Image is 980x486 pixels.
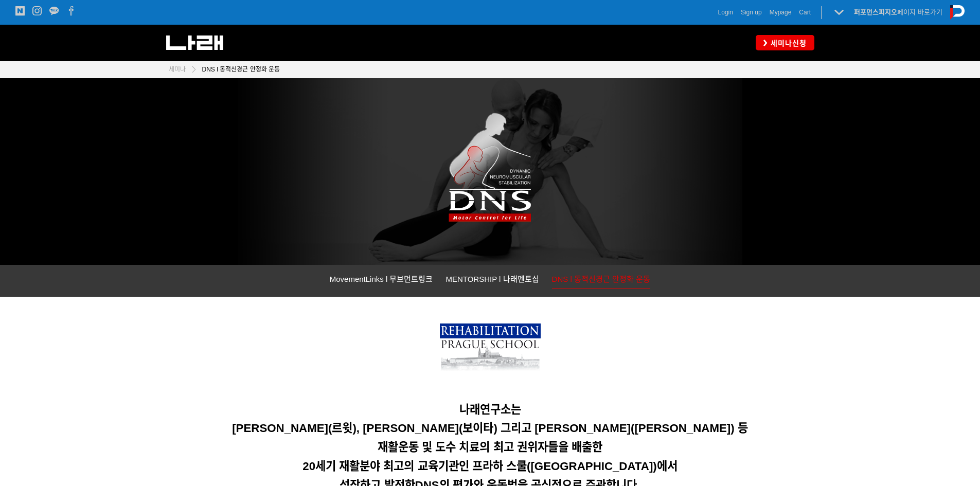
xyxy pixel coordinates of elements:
[330,273,433,289] a: MovementLinks l 무브먼트링크
[552,275,651,283] span: DNS l 동적신경근 안정화 운동
[232,422,748,435] span: [PERSON_NAME](르윗), [PERSON_NAME](보이타) 그리고 [PERSON_NAME]([PERSON_NAME]) 등
[202,66,280,73] span: DNS l 동적신경근 안정화 운동
[854,8,897,16] strong: 퍼포먼스피지오
[770,7,792,17] a: Mypage
[459,403,521,416] span: 나래연구소는
[552,273,651,289] a: DNS l 동적신경근 안정화 운동
[169,64,186,75] a: 세미나
[197,64,280,75] a: DNS l 동적신경근 안정화 운동
[756,35,814,50] a: 세미나신청
[302,460,677,473] span: 20세기 재활분야 최고의 교육기관인 프라하 스쿨([GEOGRAPHIC_DATA])에서
[169,66,186,73] span: 세미나
[330,275,433,283] span: MovementLinks l 무브먼트링크
[854,8,942,16] a: 퍼포먼스피지오페이지 바로가기
[799,7,811,17] a: Cart
[446,273,539,289] a: MENTORSHIP l 나래멘토십
[768,38,807,48] span: 세미나신청
[446,275,539,283] span: MENTORSHIP l 나래멘토십
[440,323,541,376] img: 7bd3899b73cc6.png
[378,441,602,454] span: 재활운동 및 도수 치료의 최고 권위자들을 배출한
[718,7,733,17] a: Login
[741,7,762,17] a: Sign up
